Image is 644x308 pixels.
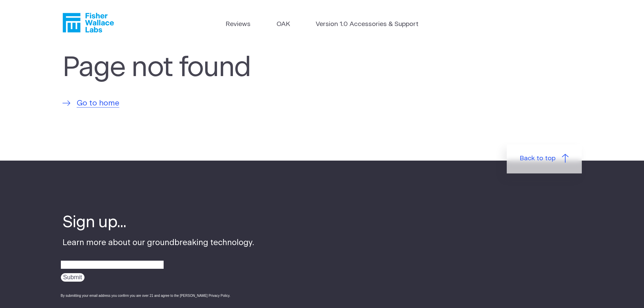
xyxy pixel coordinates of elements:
[63,212,254,305] div: Learn more about our groundbreaking technology.
[63,13,114,32] a: Fisher Wallace
[63,52,355,84] h1: Page not found
[63,98,119,109] a: Go to home
[277,20,290,29] a: OAK
[61,273,85,282] input: Submit
[63,212,254,234] h4: Sign up...
[61,293,254,298] div: By submitting your email address you confirm you are over 21 and agree to the [PERSON_NAME] Priva...
[77,98,119,109] span: Go to home
[225,20,251,29] a: Reviews
[507,144,582,173] a: Back to top
[316,20,419,29] a: Version 1.0 Accessories & Support
[520,154,555,164] span: Back to top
